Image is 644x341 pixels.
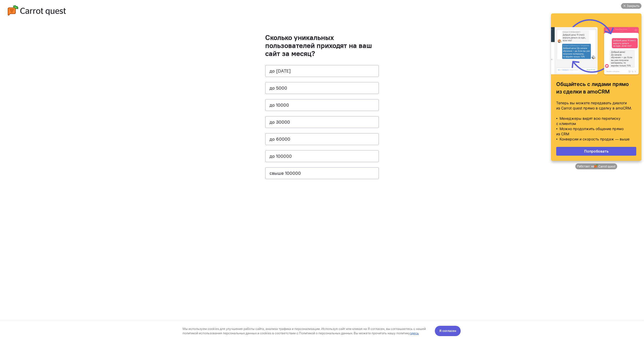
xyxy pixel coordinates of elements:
button: до 60000 [265,133,379,145]
button: до 5000 [265,82,379,94]
span: Работает на [29,164,45,168]
button: Я согласен [435,5,461,15]
p: • Можно продолжить общение прямо [8,126,88,131]
div: Мы используем cookies для улучшения работы сайта, анализа трафика и персонализации. Используя сай... [183,6,429,14]
span: Я согласен [439,7,456,13]
a: Попробовать [8,147,88,156]
strong: Общайтесь с лидами [8,81,62,87]
p: Теперь вы можете передавать диалоги из Carrot quest прямо в сделку в amoCRM. [8,100,88,111]
div: Закрыть [78,3,91,9]
img: logo [46,164,67,169]
h1: Сколько уникальных пользователей приходят на ваш сайт за месяц? [265,34,379,57]
a: здесь [410,10,419,14]
p: • Конверсии и скорость продаж — выше [8,137,88,142]
strong: прямо [64,81,80,87]
p: с клиентом [8,121,88,126]
p: • Менеджеры видят всю переписку [8,116,88,121]
button: до [DATE] [265,65,379,77]
a: Работает на [27,163,68,169]
button: до 10000 [265,99,379,111]
p: из CRM [8,131,88,137]
strong: из сделки в amoCRM [8,89,61,95]
button: до 100000 [265,150,379,162]
button: свыше 100000 [265,167,379,179]
button: до 30000 [265,116,379,128]
img: logo [8,5,66,15]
